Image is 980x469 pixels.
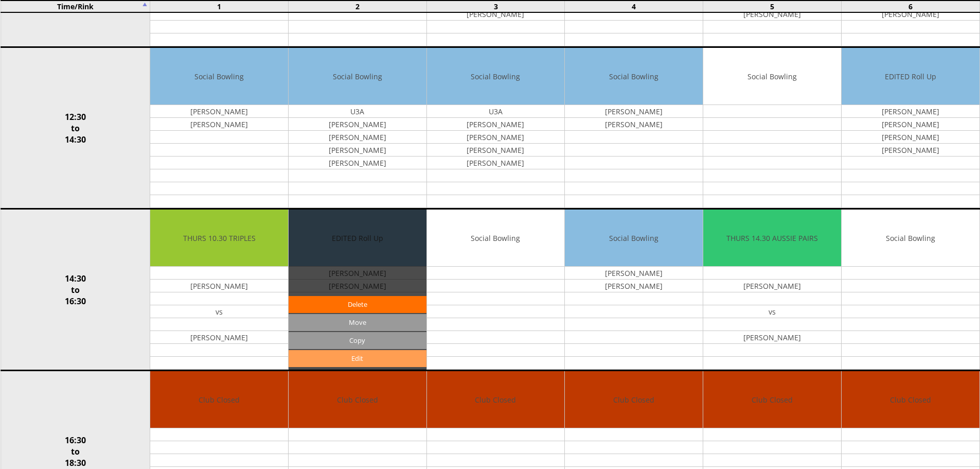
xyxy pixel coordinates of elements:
td: [PERSON_NAME] [150,280,288,292]
td: Social Bowling [427,48,565,105]
td: [PERSON_NAME] [842,144,979,157]
td: Club Closed [289,371,426,428]
td: [PERSON_NAME] [427,157,565,169]
td: THURS 10.30 TRIPLES [150,210,288,267]
td: [PERSON_NAME] [150,331,288,344]
input: Copy [289,332,426,349]
td: Club Closed [150,371,288,428]
td: EDITED Roll Up [842,48,979,105]
td: Club Closed [842,371,979,428]
input: Move [289,314,426,331]
td: U3A [427,105,565,118]
td: [PERSON_NAME] [842,131,979,144]
td: [PERSON_NAME] [703,331,841,344]
td: Social Bowling [565,210,703,267]
td: [PERSON_NAME] [289,157,426,169]
td: Social Bowling [565,48,703,105]
td: vs [150,305,288,318]
td: Time/Rink [1,1,150,12]
td: Club Closed [427,371,565,428]
td: Social Bowling [427,210,565,267]
td: 1 [150,1,289,12]
td: [PERSON_NAME] [427,144,565,157]
td: 3 [426,1,565,12]
td: Social Bowling [703,48,841,105]
td: Club Closed [703,371,841,428]
td: Club Closed [565,371,703,428]
td: 5 [703,1,842,12]
a: Delete [289,296,426,313]
td: [PERSON_NAME] [842,105,979,118]
td: vs [703,305,841,318]
td: [PERSON_NAME] [565,118,703,131]
td: [PERSON_NAME] [565,280,703,292]
td: [PERSON_NAME] [842,118,979,131]
td: [PERSON_NAME] [427,131,565,144]
td: Social Bowling [150,48,288,105]
td: [PERSON_NAME] [842,8,979,21]
td: [PERSON_NAME] [703,280,841,292]
td: [PERSON_NAME] [427,118,565,131]
td: U3A [289,105,426,118]
td: [PERSON_NAME] [565,105,703,118]
td: [PERSON_NAME] [289,144,426,157]
td: [PERSON_NAME] [289,118,426,131]
td: Social Bowling [289,48,426,105]
td: [PERSON_NAME] [565,267,703,280]
td: 12:30 to 14:30 [1,47,150,209]
td: 2 [288,1,426,12]
td: [PERSON_NAME] [289,131,426,144]
td: 14:30 to 16:30 [1,209,150,371]
a: Edit [289,350,426,367]
td: [PERSON_NAME] [427,8,565,21]
td: [PERSON_NAME] [150,105,288,118]
td: Social Bowling [842,210,979,267]
td: 4 [565,1,703,12]
td: THURS 14.30 AUSSIE PAIRS [703,210,841,267]
td: [PERSON_NAME] [703,8,841,21]
td: [PERSON_NAME] [150,118,288,131]
td: 6 [841,1,979,12]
